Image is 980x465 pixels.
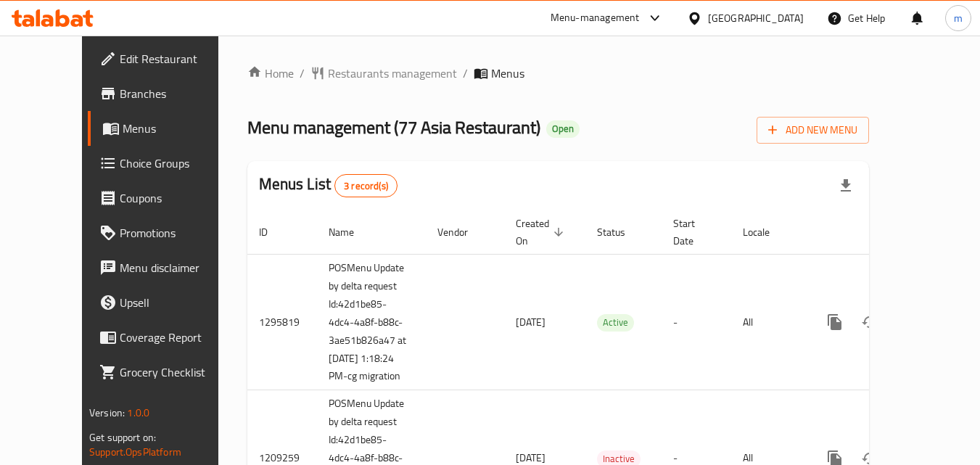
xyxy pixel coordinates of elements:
span: Choice Groups [120,155,234,172]
span: Open [546,123,580,135]
li: / [463,65,468,82]
span: Coverage Report [120,329,234,346]
td: POSMenu Update by delta request Id:42d1be85-4dc4-4a8f-b88c-3ae51b826a47 at [DATE] 1:18:24 PM-cg m... [317,254,426,390]
span: m [954,10,963,26]
span: Promotions [120,224,234,242]
span: Locale [743,223,788,241]
div: Export file [828,168,863,203]
a: Home [247,65,294,82]
span: Menus [491,65,524,82]
span: Active [597,314,634,331]
span: ID [259,223,287,241]
li: / [300,65,305,82]
div: [GEOGRAPHIC_DATA] [708,10,804,26]
span: Edit Restaurant [120,50,234,67]
span: Restaurants management [328,65,457,82]
a: Restaurants management [310,65,457,82]
span: Status [597,223,644,241]
div: Active [597,314,634,332]
span: Created On [516,215,568,250]
span: Name [329,223,373,241]
a: Edit Restaurant [88,41,246,76]
a: Support.OpsPlatform [89,443,181,461]
a: Coverage Report [88,320,246,355]
a: Promotions [88,215,246,250]
span: Version: [89,403,125,422]
span: Add New Menu [768,121,857,139]
button: Change Status [852,305,887,340]
span: [DATE] [516,313,545,332]
button: Add New Menu [757,117,869,144]
a: Branches [88,76,246,111]
h2: Menus List [259,173,398,197]
th: Actions [806,210,968,255]
td: 1295819 [247,254,317,390]
span: Start Date [673,215,714,250]
span: Upsell [120,294,234,311]
span: Menus [123,120,234,137]
span: 3 record(s) [335,179,397,193]
td: All [731,254,806,390]
div: Menu-management [551,9,640,27]
span: Grocery Checklist [120,363,234,381]
span: Menu disclaimer [120,259,234,276]
span: 1.0.0 [127,403,149,422]
nav: breadcrumb [247,65,869,82]
span: Coupons [120,189,234,207]
a: Upsell [88,285,246,320]
a: Menus [88,111,246,146]
div: Total records count [334,174,398,197]
span: Get support on: [89,428,156,447]
a: Grocery Checklist [88,355,246,390]
a: Menu disclaimer [88,250,246,285]
span: Branches [120,85,234,102]
span: Menu management ( 77 Asia Restaurant ) [247,111,540,144]
a: Coupons [88,181,246,215]
td: - [662,254,731,390]
button: more [818,305,852,340]
span: Vendor [437,223,487,241]
a: Choice Groups [88,146,246,181]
